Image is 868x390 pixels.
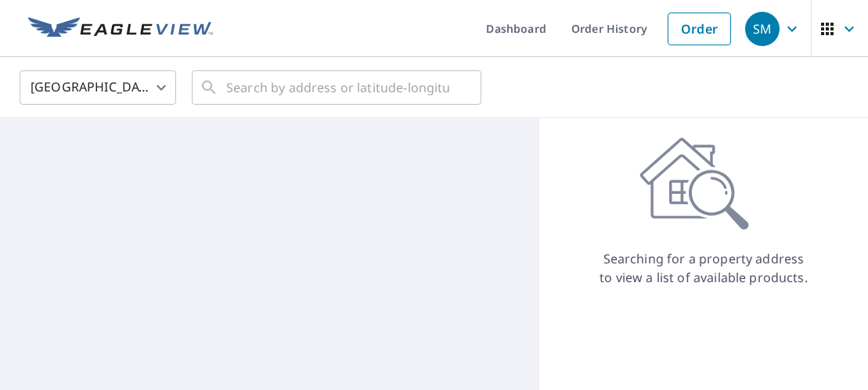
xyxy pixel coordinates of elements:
[20,66,176,109] div: [GEOGRAPHIC_DATA]
[28,17,213,41] img: EV Logo
[745,12,780,46] div: SM
[599,249,809,287] p: Searching for a property address to view a list of available products.
[668,13,731,45] a: Order
[226,66,449,109] input: Search by address or latitude-longitude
